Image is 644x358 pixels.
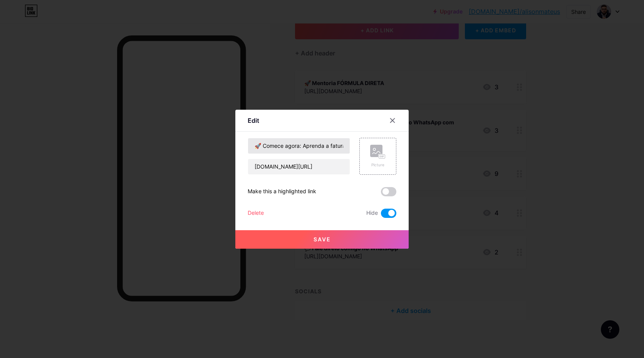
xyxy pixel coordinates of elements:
div: Make this a highlighted link [248,187,316,196]
input: Title [248,138,350,154]
span: Save [314,236,331,243]
div: Delete [248,209,264,218]
button: Save [235,230,409,249]
div: Picture [370,162,386,168]
span: Hide [366,209,378,218]
input: URL [248,159,350,174]
div: Edit [248,116,259,125]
